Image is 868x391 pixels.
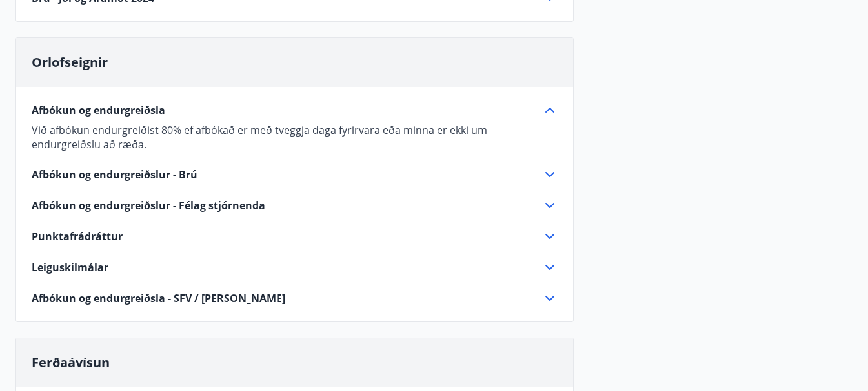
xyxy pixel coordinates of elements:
p: Við afbókun endurgreiðist 80% ef afbókað er með tveggja daga fyrirvara eða minna er ekki um endur... [32,123,558,151]
div: Punktafrádráttur [32,229,558,244]
span: Afbókun og endurgreiðslur - Brú [32,167,197,182]
span: Orlofseignir [32,53,108,71]
div: Afbókun og endurgreiðslur - Brú [32,167,558,182]
div: Leiguskilmálar [32,260,558,275]
div: Afbókun og endurgreiðslur - Félag stjórnenda [32,198,558,213]
div: Afbókun og endurgreiðsla - SFV / [PERSON_NAME] [32,291,558,306]
div: Afbókun og endurgreiðsla [32,102,558,118]
span: Ferðaávísun [32,354,110,371]
span: Punktafrádráttur [32,229,123,243]
div: Afbókun og endurgreiðsla [32,118,558,151]
span: Leiguskilmálar [32,260,108,274]
span: Afbókun og endurgreiðslur - Félag stjórnenda [32,198,265,213]
span: Afbókun og endurgreiðsla - SFV / [PERSON_NAME] [32,291,285,305]
span: Afbókun og endurgreiðsla [32,103,165,117]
